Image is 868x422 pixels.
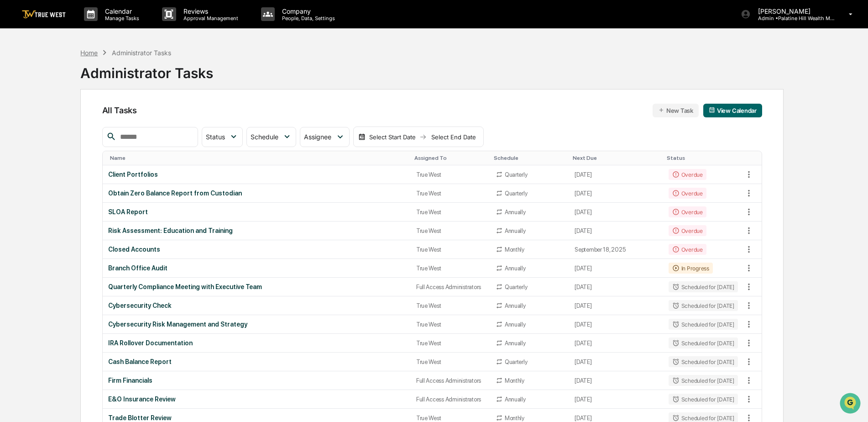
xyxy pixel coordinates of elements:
p: Calendar [98,7,144,15]
img: calendar [358,133,366,141]
div: Select End Date [429,133,479,141]
div: Risk Assessment: Education and Training [108,227,405,234]
div: Cybersecurity Check [108,302,405,309]
td: [DATE] [569,334,663,353]
span: Preclearance [18,115,59,124]
p: People, Data, Settings [275,15,340,21]
td: [DATE] [569,259,663,278]
button: View Calendar [703,104,762,117]
div: Overdue [669,225,706,236]
div: True West [416,415,485,422]
div: IRA Rollover Documentation [108,339,405,347]
td: [DATE] [569,296,663,315]
div: In Progress [669,263,713,274]
span: Status [206,133,225,141]
img: 1746055101610-c473b297-6a78-478c-a979-82029cc54cd1 [9,70,26,86]
p: Approval Management [176,15,243,21]
div: Scheduled for [DATE] [669,394,738,405]
p: How can we help? [9,19,166,34]
a: 🔎Data Lookup [5,129,61,145]
td: [DATE] [569,184,663,203]
td: September 18, 2025 [569,240,663,259]
button: New Task [653,104,699,117]
div: Toggle SortBy [414,155,486,161]
td: [DATE] [569,371,663,390]
span: Attestations [75,115,113,124]
div: Annually [505,340,526,347]
div: Monthly [505,415,524,422]
div: Scheduled for [DATE] [669,338,738,348]
div: Scheduled for [DATE] [669,300,738,311]
p: Reviews [176,7,243,15]
a: 🖐️Preclearance [5,111,63,128]
div: SLOA Report [108,208,405,216]
td: [DATE] [569,390,663,409]
td: [DATE] [569,222,663,240]
div: Toggle SortBy [573,155,659,161]
div: Select Start Date [367,133,418,141]
div: Full Access Administrators [416,377,485,384]
td: [DATE] [569,353,663,371]
div: Home [80,49,98,57]
td: [DATE] [569,278,663,296]
div: Quarterly [505,284,528,290]
span: Pylon [91,155,110,162]
p: Admin • Palatine Hill Wealth Management [751,15,836,21]
img: logo [22,10,66,19]
div: Administrator Tasks [112,49,171,57]
td: [DATE] [569,165,663,184]
div: True West [416,171,485,178]
p: Manage Tasks [98,15,144,21]
button: Start new chat [155,73,166,84]
div: True West [416,302,485,309]
div: Toggle SortBy [667,155,740,161]
div: Quarterly Compliance Meeting with Executive Team [108,283,405,290]
div: Cash Balance Report [108,358,405,365]
div: Toggle SortBy [110,155,407,161]
div: Toggle SortBy [494,155,565,161]
div: Obtain Zero Balance Report from Custodian [108,190,405,197]
span: All Tasks [102,105,137,115]
div: Full Access Administrators [416,396,485,403]
span: Data Lookup [18,132,58,142]
div: True West [416,265,485,272]
span: Assignee [304,133,331,141]
div: Cybersecurity Risk Management and Strategy [108,321,405,328]
div: Annually [505,265,526,272]
div: Firm Financials [108,377,405,384]
div: True West [416,246,485,253]
div: Quarterly [505,359,528,365]
div: Overdue [669,206,706,217]
td: [DATE] [569,203,663,222]
div: Toggle SortBy [743,155,762,161]
div: True West [416,209,485,216]
div: E&O Insurance Review [108,396,405,403]
div: True West [416,190,485,197]
div: Scheduled for [DATE] [669,281,738,292]
img: arrow right [419,133,427,141]
div: Monthly [505,246,524,253]
div: Overdue [669,169,706,180]
p: [PERSON_NAME] [751,7,836,15]
div: Annually [505,396,526,403]
div: Branch Office Audit [108,264,405,272]
iframe: Open customer support [839,392,863,417]
a: Powered byPylon [64,154,110,162]
div: Overdue [669,188,706,199]
span: Schedule [251,133,278,141]
div: Quarterly [505,190,528,197]
div: 🗄️ [66,116,73,123]
div: Client Portfolios [108,171,405,178]
div: Start new chat [31,70,150,79]
div: We're available if you need us! [31,79,115,86]
div: Full Access Administrators [416,284,485,290]
div: Annually [505,321,526,328]
div: True West [416,359,485,365]
div: Scheduled for [DATE] [669,375,738,386]
div: True West [416,321,485,328]
div: Monthly [505,377,524,384]
div: Closed Accounts [108,246,405,253]
div: True West [416,340,485,347]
